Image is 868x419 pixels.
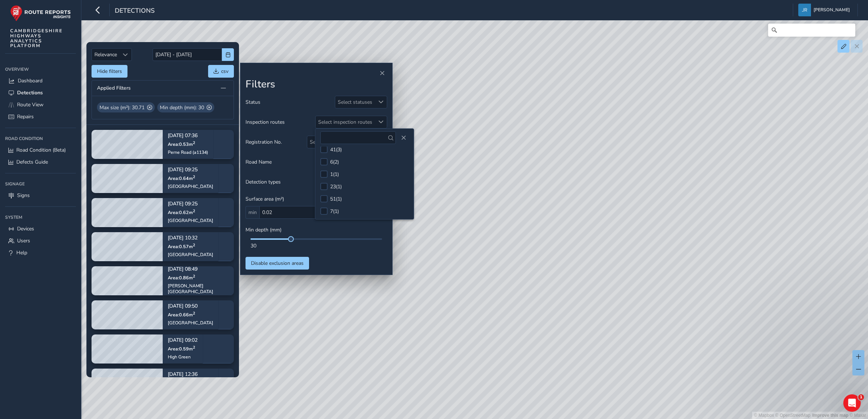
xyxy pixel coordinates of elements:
[246,78,387,91] h2: Filters
[246,99,260,106] span: Status
[18,77,42,84] span: Dashboard
[798,4,852,16] button: [PERSON_NAME]
[246,139,282,145] span: Registration No.
[168,283,229,294] div: [PERSON_NAME][GEOGRAPHIC_DATA]
[193,174,195,179] sup: 2
[5,99,76,111] a: Route View
[168,209,195,215] span: Area: 0.62 m
[798,4,811,16] img: diamond-layout
[168,141,195,147] span: Area: 0.53 m
[10,5,71,21] img: rr logo
[168,175,195,181] span: Area: 0.64 m
[193,208,195,213] sup: 2
[17,89,43,96] span: Detections
[5,156,76,168] a: Defects Guide
[160,104,204,111] span: Min depth (mm): 30
[168,251,213,257] div: [GEOGRAPHIC_DATA]
[168,345,195,352] span: Area: 0.59 m
[168,338,198,343] p: [DATE] 09:02
[168,267,229,272] p: [DATE] 08:49
[168,243,195,249] span: Area: 0.57 m
[5,189,76,201] a: Signs
[100,104,145,111] span: Max size (m²): 30.71
[168,354,198,360] div: High Green
[5,75,76,87] a: Dashboard
[17,237,30,244] span: Users
[17,113,34,120] span: Repairs
[16,147,66,153] span: Road Condition (Beta)
[168,304,213,309] p: [DATE] 09:50
[5,212,76,223] div: System
[330,171,339,178] div: 1 ( 1 )
[5,247,76,259] a: Help
[193,344,195,350] sup: 2
[330,159,339,165] div: 6 ( 2 )
[115,6,155,16] span: Detections
[193,310,195,316] sup: 2
[168,217,213,223] div: [GEOGRAPHIC_DATA]
[168,372,213,377] p: [DATE] 12:36
[119,49,131,61] div: Sort by Date
[246,159,272,165] span: Road Name
[768,24,855,37] input: Search
[168,183,213,189] div: [GEOGRAPHIC_DATA]
[208,65,234,78] button: csv
[5,223,76,235] a: Devices
[259,206,316,219] input: 0
[316,116,375,128] div: Select inspection routes
[5,178,76,189] div: Signage
[330,208,339,215] div: 7 ( 1 )
[92,65,127,78] button: Hide filters
[17,225,34,232] span: Devices
[168,311,195,317] span: Area: 0.66 m
[97,86,131,91] span: Applied Filters
[193,273,195,279] sup: 2
[5,144,76,156] a: Road Condition (Beta)
[330,146,342,153] div: 41 ( 3 )
[168,201,213,206] p: [DATE] 09:25
[398,133,409,143] button: Close
[17,101,44,108] span: Route View
[193,140,195,145] sup: 2
[246,206,259,219] span: min
[335,96,375,108] div: Select statuses
[251,242,382,249] div: 30
[17,192,30,199] span: Signs
[16,249,27,256] span: Help
[168,274,195,280] span: Area: 0.86 m
[5,87,76,99] a: Detections
[246,226,281,233] span: Min depth (mm)
[168,167,213,172] p: [DATE] 09:25
[5,64,76,75] div: Overview
[16,159,48,165] span: Defects Guide
[330,196,342,202] div: 51 ( 1 )
[5,133,76,144] div: Road Condition
[814,4,850,16] span: [PERSON_NAME]
[246,178,281,185] span: Detection types
[5,235,76,247] a: Users
[168,149,208,155] div: Perne Road (a1134)
[168,320,213,325] div: [GEOGRAPHIC_DATA]
[246,257,309,270] button: Disable exclusion areas
[168,133,208,138] p: [DATE] 07:36
[221,68,228,75] span: csv
[843,394,861,412] iframe: Intercom live chat
[5,111,76,123] a: Repairs
[858,394,864,400] span: 1
[246,119,285,126] span: Inspection routes
[330,183,342,190] div: 23 ( 1 )
[92,49,119,61] span: Relevance
[193,242,195,247] sup: 2
[377,68,387,78] button: Close
[307,136,375,148] div: Select registration numbers
[168,235,213,241] p: [DATE] 10:32
[10,28,63,48] span: CAMBRIDGESHIRE HIGHWAYS ANALYTICS PLATFORM
[246,196,284,202] span: Surface area (m²)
